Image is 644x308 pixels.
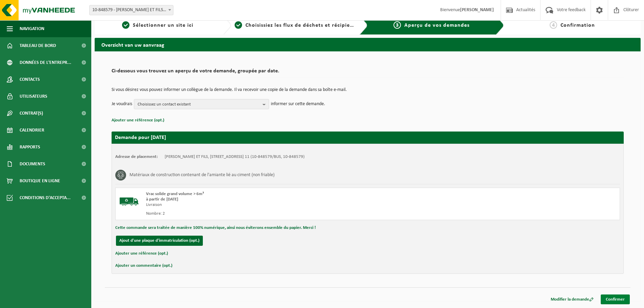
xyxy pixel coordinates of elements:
[112,99,132,109] p: Je voudrais
[112,116,164,125] button: Ajouter une référence (opt.)
[601,294,630,304] a: Confirmer
[20,37,56,54] span: Tableau de bord
[460,7,494,13] strong: [PERSON_NAME]
[393,21,401,29] span: 3
[20,156,45,172] span: Documents
[119,191,139,212] img: BL-SO-LV.png
[20,88,47,105] span: Utilisateurs
[89,5,173,15] span: 10-848579 - ROUSSEAU ET FILS - ATH
[95,38,641,51] h2: Overzicht van uw aanvraag
[20,139,40,156] span: Rapports
[20,189,71,206] span: Conditions d'accepta...
[115,223,316,232] button: Cette commande sera traitée de manière 100% numérique, ainsi nous éviterons ensemble du papier. M...
[560,23,595,28] span: Confirmation
[90,5,173,15] span: 10-848579 - ROUSSEAU ET FILS - ATH
[20,172,60,189] span: Boutique en ligne
[546,294,599,304] a: Modifier la demande
[146,202,395,208] div: Livraison
[20,54,71,71] span: Données de l'entrepr...
[115,155,158,159] strong: Adresse de placement:
[112,68,624,77] h2: Ci-dessous vous trouvez un aperçu de votre demande, groupée par date.
[245,23,358,28] span: Choisissiez les flux de déchets et récipients
[115,261,172,270] button: Ajouter un commentaire (opt.)
[550,21,557,29] span: 4
[134,99,269,109] button: Choisissez un contact existant
[116,236,203,246] button: Ajout d'une plaque d'immatriculation (opt.)
[20,122,44,139] span: Calendrier
[112,88,624,92] p: Si vous désirez vous pouvez informer un collègue de la demande. Il va recevoir une copie de la de...
[98,21,218,29] a: 1Sélectionner un site ici
[165,154,305,160] td: [PERSON_NAME] ET FILS, [STREET_ADDRESS] 11 (10-848579/BUS, 10-848579)
[146,197,178,202] strong: à partir de [DATE]
[146,192,204,196] span: Vrac solide grand volume > 6m³
[146,211,395,216] div: Nombre: 2
[20,105,43,122] span: Contrat(s)
[235,21,354,29] a: 2Choisissiez les flux de déchets et récipients
[271,99,325,109] p: informer sur cette demande.
[404,23,470,28] span: Aperçu de vos demandes
[235,21,242,29] span: 2
[20,20,44,37] span: Navigation
[20,71,40,88] span: Contacts
[129,170,275,181] h3: Matériaux de construction contenant de l'amiante lié au ciment (non friable)
[115,249,168,258] button: Ajouter une référence (opt.)
[133,23,193,28] span: Sélectionner un site ici
[138,99,260,110] span: Choisissez un contact existant
[122,21,129,29] span: 1
[115,135,166,140] strong: Demande pour [DATE]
